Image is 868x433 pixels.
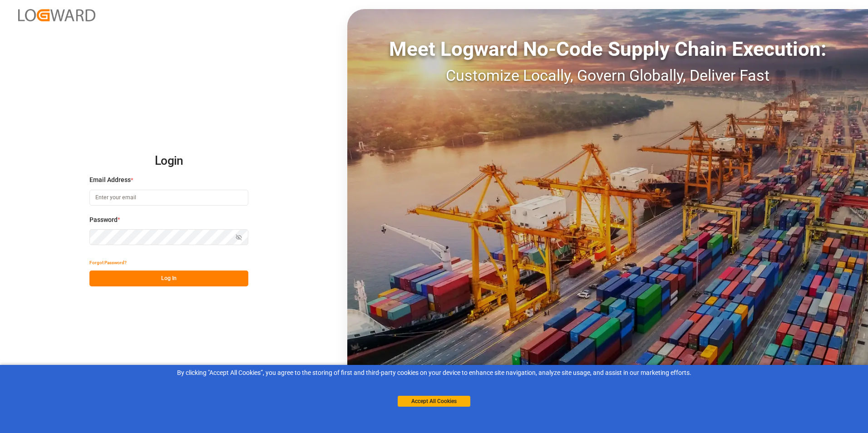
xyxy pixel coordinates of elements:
[398,396,470,407] button: Accept All Cookies
[347,34,868,64] div: Meet Logward No-Code Supply Chain Execution:
[89,190,248,206] input: Enter your email
[89,271,248,286] button: Log In
[347,64,868,87] div: Customize Locally, Govern Globally, Deliver Fast
[89,255,127,271] button: Forgot Password?
[89,147,248,176] h2: Login
[6,368,862,378] div: By clicking "Accept All Cookies”, you agree to the storing of first and third-party cookies on yo...
[18,9,95,21] img: Logward_new_orange.png
[89,215,118,225] span: Password
[89,175,131,185] span: Email Address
